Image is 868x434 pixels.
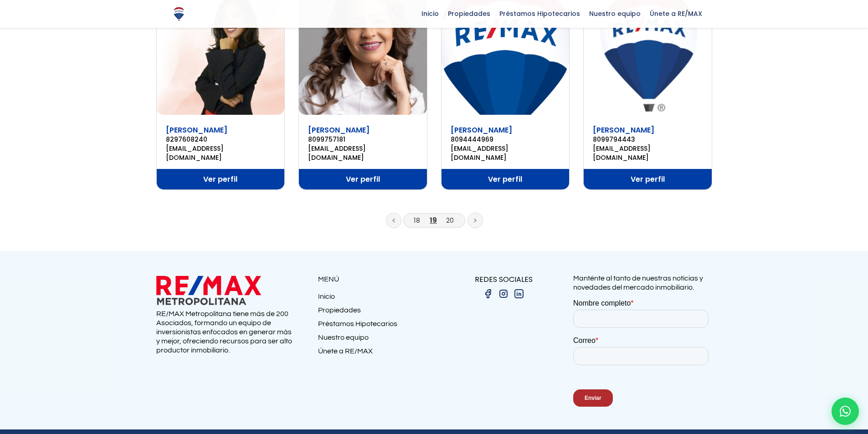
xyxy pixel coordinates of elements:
a: [EMAIL_ADDRESS][DOMAIN_NAME] [451,144,560,162]
img: facebook.png [483,288,493,299]
a: [EMAIL_ADDRESS][DOMAIN_NAME] [308,144,418,162]
p: RE/MAX Metropolitana tiene más de 200 Asociados, formando un equipo de inversionistas enfocados e... [156,309,295,355]
a: [PERSON_NAME] [593,125,654,135]
p: REDES SOCIALES [434,274,573,285]
a: Préstamos Hipotecarios [318,319,434,333]
a: 19 [430,215,437,225]
span: Préstamos Hipotecarios [495,7,585,20]
a: Únete a RE/MAX [318,347,434,360]
span: Únete a RE/MAX [645,7,707,20]
a: 8099757181 [308,135,418,144]
a: [PERSON_NAME] [308,125,370,135]
iframe: Form 0 [573,299,712,423]
span: Propiedades [443,7,495,20]
a: Ver perfil [584,169,712,189]
a: [PERSON_NAME] [166,125,227,135]
a: Nuestro equipo [318,333,434,347]
p: Manténte al tanto de nuestras noticias y novedades del mercado inmobiliario. [573,274,712,292]
img: remax metropolitana logo [156,274,261,307]
a: Inicio [318,292,434,306]
a: [PERSON_NAME] [451,125,512,135]
a: 8094444969 [451,135,560,144]
a: Propiedades [318,306,434,319]
img: linkedin.png [514,288,524,299]
a: 8297608240 [166,135,276,144]
a: [EMAIL_ADDRESS][DOMAIN_NAME] [593,144,703,162]
p: MENÚ [318,274,434,285]
img: instagram.png [498,288,509,299]
span: Inicio [417,7,443,20]
a: 8099794443 [593,135,703,144]
a: Ver perfil [442,169,570,189]
a: Ver perfil [299,169,427,189]
a: Ver perfil [157,169,285,189]
span: Nuestro equipo [585,7,645,20]
a: 18 [414,215,420,225]
a: 20 [446,215,454,225]
img: Logo de REMAX [171,6,187,22]
a: [EMAIL_ADDRESS][DOMAIN_NAME] [166,144,276,162]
